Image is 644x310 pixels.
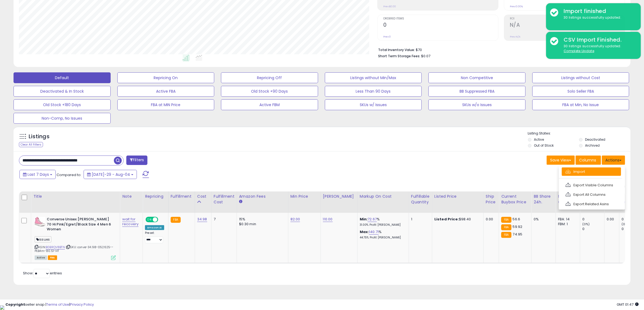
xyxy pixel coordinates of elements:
button: [DATE]-29 - Aug-04 [84,170,137,179]
h2: N/A [510,22,625,29]
a: Export Related Asins [562,200,621,208]
button: FBA at Min, No Issue [532,99,629,110]
span: 2025-08-12 01:47 GMT [617,302,639,307]
div: Fulfillable Quantity [411,194,430,205]
span: Compared to: [57,172,81,177]
b: Total Inventory Value: [378,48,415,52]
div: % [360,230,405,240]
div: 0 [582,227,604,231]
div: Fulfillment [171,194,193,199]
div: 30 listings successfully updated. [560,44,637,54]
div: FBM: 1 [558,222,576,227]
span: issues [35,236,51,242]
div: $0.30 min [239,222,284,227]
a: 82.00 [290,217,300,222]
b: Converse Unisex [PERSON_NAME] 70 Hi Pink/Egret/Black Size 4 Men 6 Women [47,217,113,233]
button: Active FBM [221,99,318,110]
small: Prev: $0.00 [383,5,396,8]
div: 0 [622,217,643,222]
p: 31.00% Profit [PERSON_NAME] [360,223,405,227]
div: 0.00 [486,217,495,222]
strong: Copyright [5,302,25,307]
div: $98.40 [434,217,479,222]
label: Out of Stock [534,143,554,148]
h2: 0 [383,22,498,29]
b: Short Term Storage Fees: [378,54,420,58]
small: Prev: N/A [510,35,520,38]
div: 0 [582,217,604,222]
div: Amazon AI [145,225,164,230]
button: Old Stock +180 Days [14,99,111,110]
div: % [360,217,405,227]
b: Listed Price: [434,217,459,222]
div: Min Price [290,194,318,199]
small: FBA [501,217,511,223]
a: Export All Columns [562,190,621,199]
a: 110.00 [323,217,333,222]
div: Fulfillment Cost [214,194,235,205]
button: Columns [576,156,601,165]
button: Actions [602,156,625,165]
span: Ordered Items [383,17,498,20]
div: 1 [411,217,428,222]
small: (0%) [622,222,629,226]
label: Archived [585,143,600,148]
a: Import [562,167,621,176]
span: 74.95 [513,232,523,237]
div: 15% [239,217,284,222]
div: Repricing [145,194,166,199]
button: BB Suppressed FBA [428,86,526,97]
span: OFF [157,217,166,222]
div: Current Buybox Price [501,194,529,205]
span: | SKU: conve-34.98-052625--PEB4m-80.51-HT [35,245,114,253]
label: Deactivated [585,137,605,142]
span: $0.07 [421,53,430,59]
small: Prev: 0 [383,35,391,38]
span: ROI [510,17,625,20]
button: Deactivated & In Stock [14,86,111,97]
small: FBA [171,217,181,223]
span: ON [146,217,153,222]
small: FBA [501,232,511,238]
a: B0BRQV8BTN [46,245,65,250]
button: SKUs w/o Issues [428,99,526,110]
a: Privacy Policy [70,302,94,307]
img: 41kznOcMniL._SL40_.jpg [35,217,45,226]
span: [DATE]-29 - Aug-04 [92,172,130,177]
span: FBA [48,255,57,260]
small: (0%) [582,222,590,226]
div: Num of Comp. [558,194,578,205]
div: seller snap | | [5,302,94,307]
a: 34.98 [197,217,207,222]
button: FBA at MIN Price [117,99,214,110]
button: Non Competitive [428,72,526,83]
div: Title [33,194,118,199]
div: Markup on Cost [360,194,407,199]
button: Repricing Off [221,72,318,83]
button: Solo Seller FBA [532,86,629,97]
button: Last 7 Days [19,170,56,179]
div: Import finished [560,7,637,15]
div: Cost [197,194,209,199]
div: CSV Import Finished. [560,36,637,44]
button: Listings without Cost [532,72,629,83]
div: FBA: 14 [558,217,576,222]
button: Repricing On [117,72,214,83]
small: Prev: 0.00% [510,5,523,8]
div: 7 [214,217,233,222]
span: Last 7 Days [28,172,49,177]
button: Default [14,72,111,83]
label: Active [534,137,544,142]
button: Active FBA [117,86,214,97]
span: 59.92 [513,224,523,229]
span: 56.6 [513,217,520,222]
div: 30 listings successfully updated. [560,15,637,20]
button: Old Stock +90 Days [221,86,318,97]
button: Save View [547,156,575,165]
b: Max: [360,229,369,234]
button: Filters [126,156,147,165]
h5: Listings [29,133,49,140]
a: wait for recovery [122,217,138,227]
div: Note [122,194,140,199]
p: 44.75% Profit [PERSON_NAME] [360,236,405,240]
